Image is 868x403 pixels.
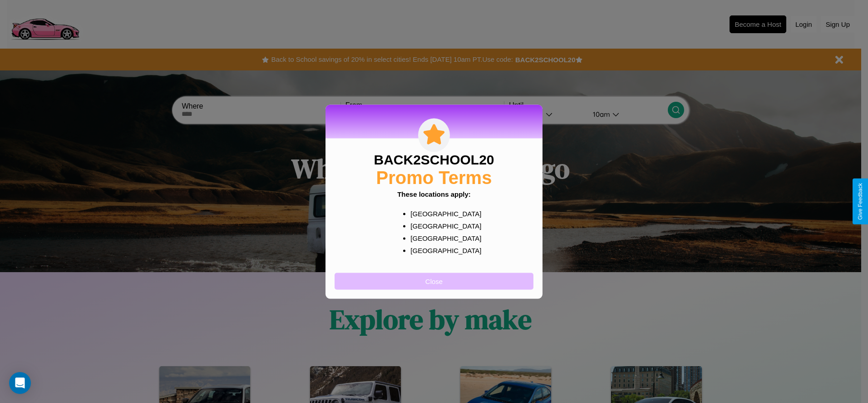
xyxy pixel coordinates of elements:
p: [GEOGRAPHIC_DATA] [410,244,475,256]
h3: BACK2SCHOOL20 [374,152,494,167]
button: Close [335,273,533,289]
p: [GEOGRAPHIC_DATA] [410,219,475,232]
div: Open Intercom Messenger [9,372,31,394]
div: Give Feedback [857,183,863,220]
p: [GEOGRAPHIC_DATA] [410,232,475,244]
p: [GEOGRAPHIC_DATA] [410,207,475,219]
h2: Promo Terms [376,167,492,188]
b: These locations apply: [397,190,471,198]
